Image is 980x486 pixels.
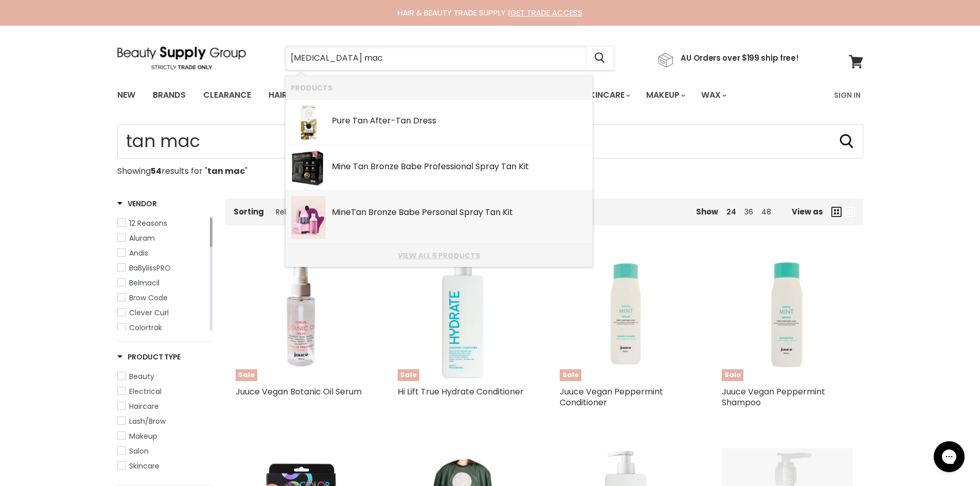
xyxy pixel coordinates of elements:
a: 36 [744,207,753,217]
img: Juuce Vegan Botanic Oil Serum [265,250,337,381]
div: MineTan Bronze Babe Personal Spray Tan Kit [332,208,587,219]
ul: Main menu [110,80,781,110]
div: Mine Tan Bronze Babe Professional Spray Tan Kit [332,162,587,173]
a: Belmacil [117,277,208,289]
a: 12 Reasons [117,218,208,229]
span: Show [696,206,718,217]
a: Juuce Vegan Peppermint Conditioner [560,386,663,408]
span: Colortrak [129,322,162,333]
img: PT-16.068-ATAN-DRESS-SM_200x.jpg [291,104,327,140]
span: Belmacil [129,278,159,288]
img: Hi Lift True Hydrate Conditioner [398,250,529,381]
a: Clearance [195,84,259,106]
a: Salon [117,445,212,457]
li: Products: Pure Tan After-Tan Dress [286,99,593,145]
li: View All [286,244,593,267]
a: Brow Code [117,292,208,303]
a: Andis [117,247,208,259]
a: New [110,84,143,106]
img: Juuce Vegan Peppermint Shampoo [758,250,816,381]
span: BaBylissPRO [129,263,171,273]
a: Beauty [117,371,212,382]
a: 48 [761,207,771,217]
span: Haircare [129,401,159,411]
span: 12 Reasons [129,218,167,228]
div: HAIR & BEAUTY TRADE SUPPLY | [104,8,876,18]
nav: Main [104,80,876,110]
a: Haircare [261,84,320,106]
button: Search [839,133,855,150]
a: BaBylissPRO [117,262,208,274]
a: Electrical [117,386,212,397]
span: Clever Curl [129,308,169,318]
a: 24 [726,207,736,217]
a: Juuce Vegan Botanic Oil SerumSale [236,250,367,381]
img: image004_200x.png [291,150,327,186]
span: Andis [129,248,148,258]
span: Lash/Brow [129,416,166,426]
span: Sale [236,369,257,381]
li: Products [286,76,593,99]
a: Wax [693,84,733,106]
a: Juuce Vegan Peppermint Shampoo [722,386,825,408]
h3: Product Type [117,352,181,362]
button: Search [586,46,614,70]
a: Brands [145,84,193,106]
a: Juuce Vegan Peppermint ShampooSale [722,250,853,381]
span: Sale [398,369,419,381]
a: Lash/Brow [117,416,212,427]
img: Juuce Vegan Peppermint Conditioner [593,250,657,381]
a: Aluram [117,232,208,244]
span: Salon [129,446,149,456]
p: Showing results for " " [117,167,863,176]
span: Brow Code [129,293,168,303]
a: Hi Lift True Hydrate ConditionerSale [398,250,529,381]
strong: 54 [151,165,162,177]
span: Skincare [129,461,159,471]
img: bronze-babe-home-spray-tan-kit-mine-bronze-babe-minetan-body-skin-28858844282915_grande_9f2737a8-... [291,196,325,239]
li: Products: MineTan Bronze Babe Personal Spray Tan Kit [286,191,593,244]
a: Makeup [638,84,691,106]
a: Makeup [117,430,212,442]
a: Skincare [577,84,636,106]
h3: Vendor [117,199,157,209]
strong: tan mac [207,165,245,177]
a: Hi Lift True Hydrate Conditioner [398,386,524,398]
span: View as [792,207,823,216]
a: Haircare [117,401,212,412]
span: Sale [560,369,581,381]
span: Electrical [129,386,162,397]
iframe: Gorgias live chat messenger [929,438,970,476]
input: Search [117,124,863,158]
a: Skincare [117,460,212,472]
span: Makeup [129,431,157,441]
a: GET TRADE ACCESS [510,7,582,18]
a: Colortrak [117,322,208,333]
a: Sign In [828,84,867,106]
li: Products: Mine Tan Bronze Babe Professional Spray Tan Kit [286,145,593,191]
input: Search [286,46,586,70]
label: Sorting [234,207,264,216]
a: Juuce Vegan Peppermint ConditionerSale [560,250,691,381]
span: Aluram [129,233,155,243]
a: View all 6 products [291,251,587,260]
a: Clever Curl [117,307,208,318]
form: Product [117,124,863,158]
a: Juuce Vegan Botanic Oil Serum [236,386,362,398]
span: Beauty [129,371,154,382]
form: Product [285,46,614,70]
div: Pure Tan After-Tan Dress [332,116,587,127]
span: Sale [722,369,743,381]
